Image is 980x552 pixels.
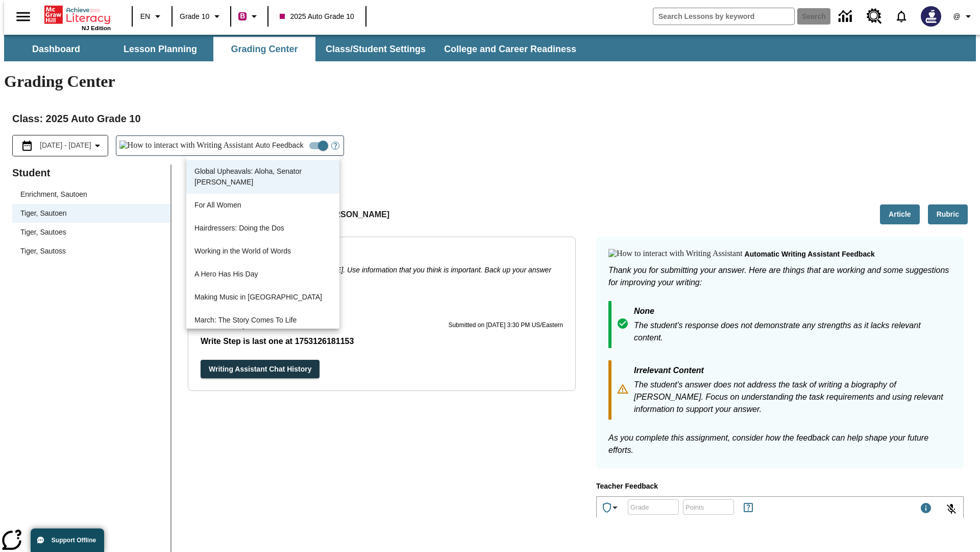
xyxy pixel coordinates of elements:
p: A Hero Has His Day [194,269,331,280]
p: Hairdressers: Doing the Dos [194,223,331,234]
p: Global Upheavals: Aloha, Senator [PERSON_NAME] [194,166,331,188]
p: For All Women [194,200,331,211]
p: March: The Story Comes To Life [194,315,331,326]
p: Making Music in [GEOGRAPHIC_DATA] [194,292,331,303]
p: Working in the World of Words [194,246,331,257]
